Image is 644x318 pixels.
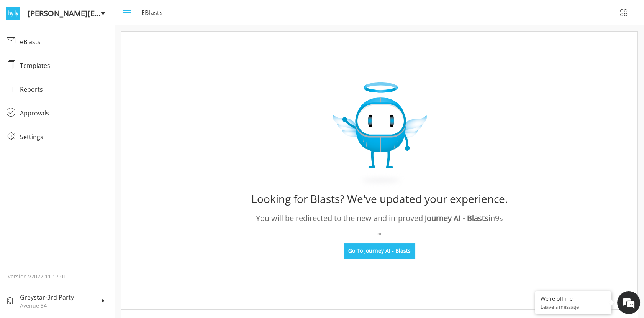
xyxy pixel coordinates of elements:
[541,303,606,310] p: Leave a message
[6,7,20,20] img: logo
[28,8,101,19] span: [PERSON_NAME][EMAIL_ADDRESS][PERSON_NAME][DOMAIN_NAME]
[350,230,410,237] div: or
[20,109,108,118] div: Approvals
[541,295,606,302] div: We're offline
[20,85,108,94] div: Reports
[20,37,108,46] div: eBlasts
[141,8,167,17] p: eBlasts
[256,213,503,224] div: You will be redirected to the new and improved in 9 s
[117,3,135,22] button: menu
[333,82,427,188] img: expiry_Image
[425,213,488,223] span: Journey AI - Blasts
[344,243,415,259] button: Go To Journey AI - Blasts
[20,61,108,70] div: Templates
[8,273,107,280] p: Version v2022.11.17.01
[20,132,108,142] div: Settings
[251,189,508,208] div: Looking for Blasts? We've updated your experience.
[348,247,411,255] span: Go To Journey AI - Blasts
